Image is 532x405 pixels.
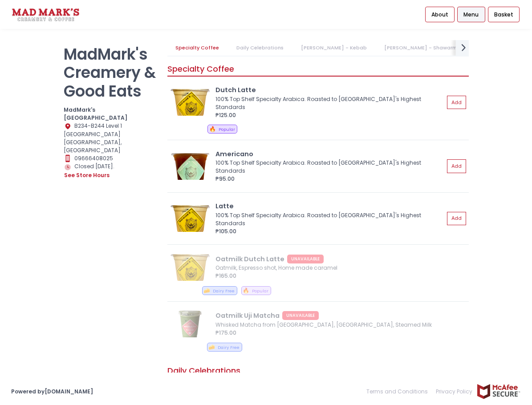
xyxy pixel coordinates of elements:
[170,153,210,180] img: Americano
[366,384,432,400] a: Terms and Conditions
[215,85,444,95] div: Dutch Latte
[64,162,157,180] div: Closed [DATE].
[447,96,466,109] button: Add
[209,125,216,133] span: 🔥
[215,227,444,235] div: ₱105.00
[64,106,127,121] b: MadMark's [GEOGRAPHIC_DATA]
[215,159,441,175] div: 100% Top Shelf Specialty Arabica. Roasted to [GEOGRAPHIC_DATA]'s Highest Standards
[494,11,513,19] span: Basket
[425,7,455,23] a: About
[228,40,292,56] a: Daily Celebrations
[215,175,444,183] div: ₱95.00
[447,212,466,225] button: Add
[170,205,210,232] img: Latte
[215,150,444,159] div: Americano
[64,45,157,101] p: MadMark's Creamery & Good Eats
[215,111,444,119] div: ₱125.00
[432,384,476,400] a: Privacy Policy
[215,95,441,111] div: 100% Top Shelf Specialty Arabica. Roasted to [GEOGRAPHIC_DATA]'s Highest Standards
[64,154,157,163] div: 09666408025
[457,7,485,23] a: Menu
[215,202,444,211] div: Latte
[219,126,235,132] span: Popular
[64,171,110,180] button: see store hours
[11,7,80,22] img: logo
[376,40,469,56] a: [PERSON_NAME] - Shawarma
[167,365,240,376] span: Daily Celebrations
[167,63,234,74] span: Specialty Coffee
[170,89,210,116] img: Dutch Latte
[476,384,521,399] img: mcafee-secure
[431,11,448,19] span: About
[64,122,157,154] div: B234-B244 Level 1 [GEOGRAPHIC_DATA] [GEOGRAPHIC_DATA], [GEOGRAPHIC_DATA]
[167,40,227,56] a: Specialty Coffee
[215,211,441,227] div: 100% Top Shelf Specialty Arabica. Roasted to [GEOGRAPHIC_DATA]'s Highest Standards
[447,159,466,173] button: Add
[293,40,375,56] a: [PERSON_NAME] - Kebab
[463,11,479,19] span: Menu
[11,388,93,395] a: Powered by[DOMAIN_NAME]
